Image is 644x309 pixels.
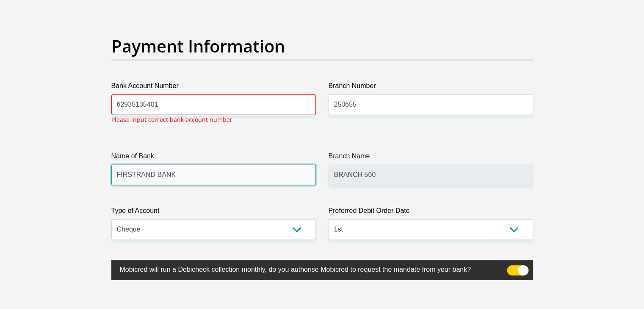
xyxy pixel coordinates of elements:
label: Branch Number [329,81,533,94]
input: Branch Name [329,165,533,185]
input: Branch Number [329,94,533,115]
label: Preferred Debit Order Date [329,206,533,219]
input: Bank Account Number [111,94,316,115]
p: Please input correct bank account number [111,115,232,124]
label: Mobicred will run a Debicheck collection monthly, do you authorise Mobicred to request the mandat... [111,260,491,277]
input: Name of Bank [111,165,316,185]
h2: Payment Information [111,36,533,56]
label: Bank Account Number [111,81,316,94]
label: Name of Bank [111,151,316,165]
label: Branch Name [329,151,533,165]
label: Type of Account [111,206,316,219]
